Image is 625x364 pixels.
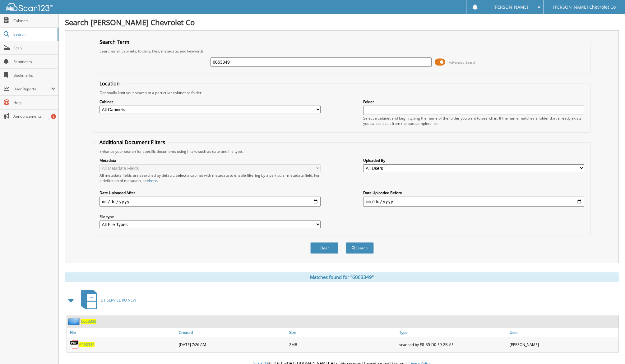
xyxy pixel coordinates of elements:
[100,190,321,195] label: Date Uploaded After
[6,3,53,11] img: scan123-logo-white.svg
[68,317,81,325] img: folder2.png
[398,338,508,351] div: scanned by E8-B5-D0-E9-2B-AF
[363,158,584,163] label: Uploaded By
[398,328,508,337] a: Type
[449,60,476,65] span: Advanced Search
[508,328,618,337] a: User
[363,190,584,195] label: Date Uploaded Before
[96,48,587,54] div: Searches all cabinets, folders, files, metadata, and keywords
[13,73,55,78] span: Bookmarks
[346,242,374,254] button: Search
[79,342,95,347] a: 6063349
[67,328,177,337] a: File
[77,288,136,312] a: DT SERVICE RO NEW
[13,86,51,92] span: User Reports
[363,99,584,104] label: Folder
[100,158,321,163] label: Metadata
[13,59,55,64] span: Reminders
[51,114,56,119] div: 6
[100,214,321,219] label: File type
[13,45,55,51] span: Scan
[96,90,587,95] div: Optionally limit your search to a particular cabinet or folder
[100,99,321,104] label: Cabinet
[96,80,123,87] legend: Location
[13,18,55,23] span: Cabinets
[96,39,132,45] legend: Search Term
[288,328,398,337] a: Size
[13,114,55,119] span: Announcements
[13,32,54,37] span: Search
[553,5,616,9] span: [PERSON_NAME] Chevrolet Co
[288,338,398,351] div: 2MB
[13,100,55,105] span: Help
[70,340,79,349] img: PDF.png
[81,319,96,324] a: 6063349
[149,178,157,183] a: here
[65,272,619,282] div: Matches found for "6063349"
[65,17,619,27] h1: Search [PERSON_NAME] Chevrolet Co
[177,328,288,337] a: Created
[177,338,288,351] div: [DATE] 7:26 AM
[101,298,136,303] span: DT SERVICE RO NEW
[96,149,587,154] div: Enhance your search for specific documents using filters such as date and file type.
[493,5,528,9] span: [PERSON_NAME]
[363,197,584,207] input: end
[96,139,168,146] legend: Additional Document Filters
[508,338,618,351] div: [PERSON_NAME]
[100,197,321,207] input: start
[100,173,321,183] div: All metadata fields are searched by default. Select a cabinet with metadata to enable filtering b...
[310,242,338,254] button: Clear
[363,116,584,126] div: Select a cabinet and begin typing the name of the folder you want to search in. If the name match...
